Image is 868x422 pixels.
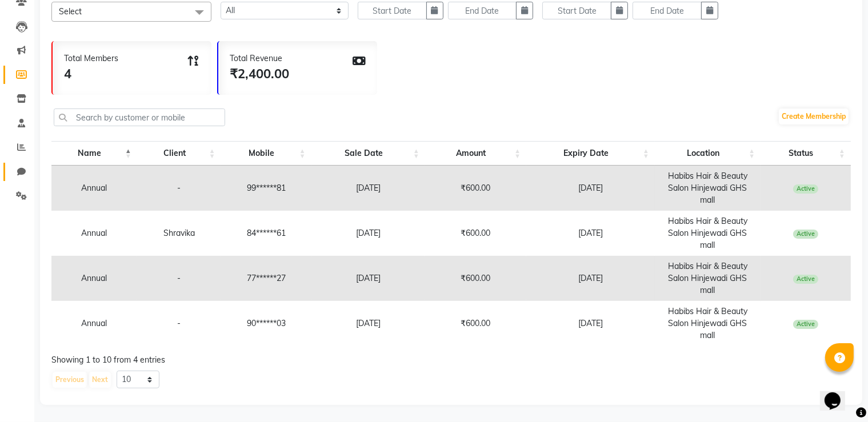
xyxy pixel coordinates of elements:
[53,372,87,388] button: Previous
[51,301,137,346] td: Annual
[655,141,761,166] th: Location: activate to sort column ascending
[655,301,761,346] td: Habibs Hair & Beauty Salon Hinjewadi GHS mall
[137,211,221,256] td: Shravika
[137,166,221,211] td: -
[311,211,425,256] td: [DATE]
[89,372,111,388] button: Next
[51,141,137,166] th: Name: activate to sort column descending
[51,256,137,301] td: Annual
[526,166,655,211] td: [DATE]
[311,166,425,211] td: [DATE]
[137,141,221,166] th: Client: activate to sort column ascending
[358,2,427,19] input: Start Date
[526,141,655,166] th: Expiry Date: activate to sort column ascending
[448,2,517,19] input: End Date
[793,320,819,329] span: Active
[425,301,526,346] td: ₹600.00
[793,184,819,194] span: Active
[51,211,137,256] td: Annual
[633,2,702,19] input: End Date
[64,53,118,65] div: Total Members
[761,141,851,166] th: Status: activate to sort column ascending
[655,166,761,211] td: Habibs Hair & Beauty Salon Hinjewadi GHS mall
[820,376,857,411] iframe: chat widget
[655,211,761,256] td: Habibs Hair & Beauty Salon Hinjewadi GHS mall
[311,301,425,346] td: [DATE]
[425,256,526,301] td: ₹600.00
[425,166,526,211] td: ₹600.00
[311,141,425,166] th: Sale Date: activate to sort column ascending
[64,65,118,83] div: 4
[137,301,221,346] td: -
[59,6,82,17] span: Select
[655,256,761,301] td: Habibs Hair & Beauty Salon Hinjewadi GHS mall
[425,211,526,256] td: ₹600.00
[793,275,819,284] span: Active
[526,256,655,301] td: [DATE]
[526,301,655,346] td: [DATE]
[137,256,221,301] td: -
[311,256,425,301] td: [DATE]
[542,2,611,19] input: Start Date
[793,230,819,239] span: Active
[230,53,289,65] div: Total Revenue
[51,354,851,366] div: Showing 1 to 10 from 4 entries
[230,65,289,83] div: ₹2,400.00
[54,108,225,126] input: Search by customer or mobile
[221,141,311,166] th: Mobile: activate to sort column ascending
[779,108,849,124] a: Create Membership
[425,141,526,166] th: Amount: activate to sort column ascending
[51,166,137,211] td: Annual
[526,211,655,256] td: [DATE]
